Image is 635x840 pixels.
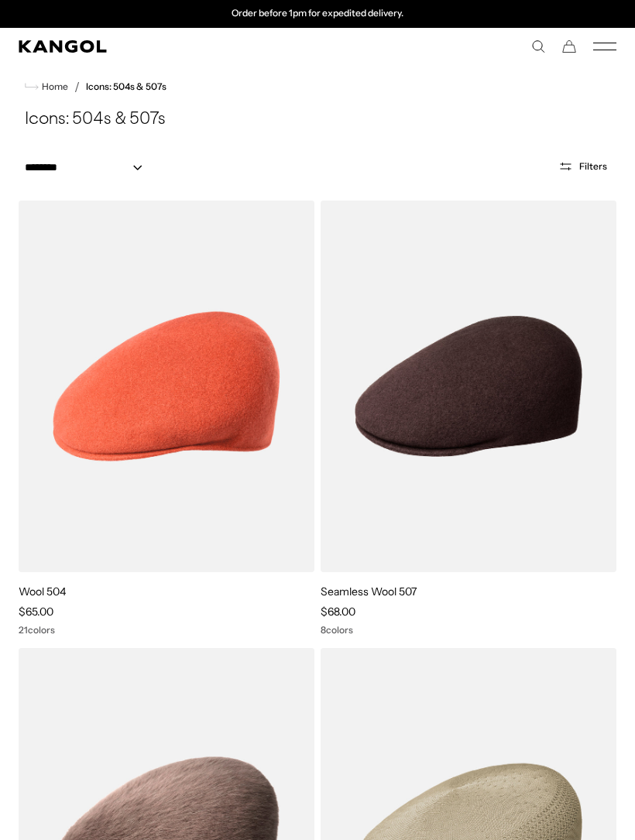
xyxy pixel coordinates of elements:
summary: Search here [531,39,545,53]
div: Announcement [158,8,477,20]
div: 8 colors [321,625,616,636]
img: Wool 504 [19,201,314,572]
button: Mobile Menu [593,39,616,53]
a: Home [25,80,68,94]
slideshow-component: Announcement bar [158,8,477,20]
button: Open filters [549,159,616,173]
button: Cart [562,39,576,53]
li: / [68,77,80,96]
a: Wool 504 [19,585,66,598]
select: Sort by: Featured [19,159,158,176]
div: 21 colors [19,625,314,636]
span: Filters [579,161,607,172]
div: 2 of 2 [158,8,477,20]
a: Icons: 504s & 507s [86,81,166,92]
h1: Icons: 504s & 507s [19,108,616,132]
span: $68.00 [321,605,355,619]
img: Seamless Wool 507 [321,201,616,572]
p: Order before 1pm for expedited delivery. [232,8,403,20]
span: $65.00 [19,605,53,619]
a: Seamless Wool 507 [321,585,417,598]
a: Kangol [19,40,317,53]
span: Home [39,81,68,92]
